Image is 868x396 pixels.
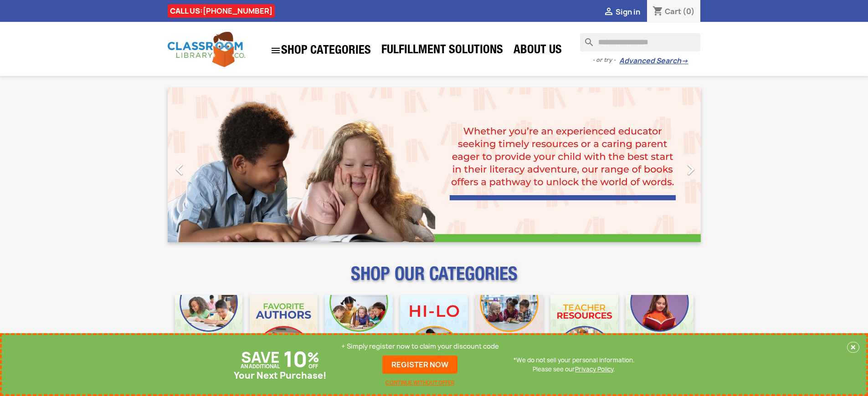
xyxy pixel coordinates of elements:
span: - or try - [592,56,619,65]
i:  [270,45,281,56]
span: → [681,56,688,66]
img: CLC_Fiction_Nonfiction_Mobile.jpg [475,295,543,363]
a: About Us [509,42,566,60]
span: Sign in [616,7,640,17]
a:  Sign in [603,7,640,17]
i:  [679,158,702,181]
img: CLC_Favorite_Authors_Mobile.jpg [250,295,318,363]
span: Cart [665,6,681,16]
i:  [168,158,191,181]
i:  [603,7,614,18]
a: SHOP CATEGORIES [266,41,375,61]
img: CLC_Phonics_And_Decodables_Mobile.jpg [325,295,393,363]
a: Advanced Search→ [619,56,688,66]
input: Search [580,33,700,51]
i: shopping_cart [652,6,663,17]
img: CLC_Dyslexia_Mobile.jpg [626,295,693,363]
a: Fulfillment Solutions [377,42,508,60]
i: search [580,33,591,44]
p: SHOP OUR CATEGORIES [168,271,701,288]
span: (0) [683,6,695,16]
a: [PHONE_NUMBER] [203,6,272,16]
img: CLC_Bulk_Mobile.jpg [175,295,243,363]
img: CLC_Teacher_Resources_Mobile.jpg [550,295,618,363]
ul: Carousel container [168,87,701,242]
a: Next [621,87,701,242]
img: Classroom Library Company [168,32,245,67]
div: CALL US: [168,4,275,18]
img: CLC_HiLo_Mobile.jpg [400,295,468,363]
a: Previous [168,87,248,242]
